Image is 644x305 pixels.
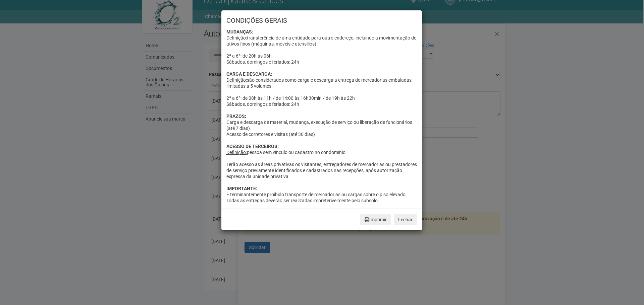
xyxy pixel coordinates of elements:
u: Definição: [226,150,247,155]
strong: IMPORTANTE: [226,186,257,191]
button: Fechar [394,214,417,225]
u: Definição: [226,77,247,83]
strong: ACESSO DE TERCEIROS: [226,144,279,149]
strong: CARGA E DESCARGA: [226,71,272,77]
button: Imprimir [360,214,391,225]
strong: PRAZOS: [226,113,246,119]
strong: MUDANÇAS: [226,29,253,34]
h3: CONDIÇÕES GERAIS [226,17,417,24]
div: transferência de uma entidade para outro endereço, incluindo a movimentação de ativos fixos (máqu... [226,29,417,204]
u: Definição: [226,35,247,41]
